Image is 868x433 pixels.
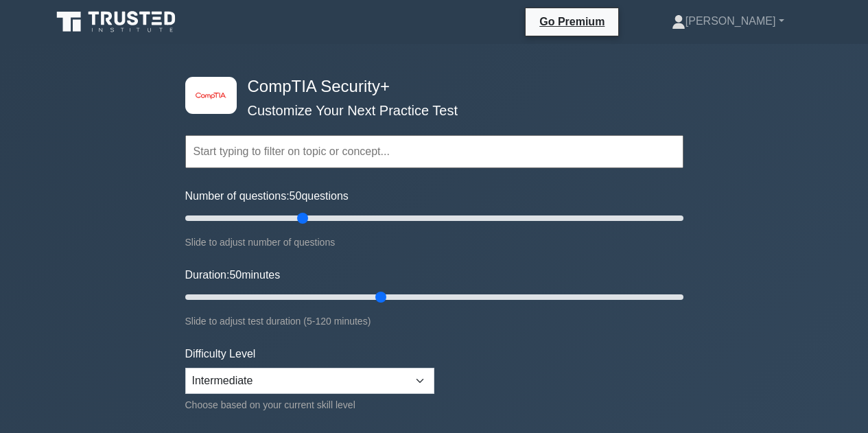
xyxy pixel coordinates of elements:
a: Go Premium [531,13,613,30]
label: Duration: minutes [185,267,281,283]
span: 50 [229,269,242,281]
label: Difficulty Level [185,346,256,362]
div: Choose based on your current skill level [185,397,434,413]
label: Number of questions: questions [185,188,349,204]
span: 50 [290,190,302,202]
div: Slide to adjust number of questions [185,234,683,250]
a: [PERSON_NAME] [639,8,817,35]
div: Slide to adjust test duration (5-120 minutes) [185,313,683,329]
h4: CompTIA Security+ [242,77,616,97]
input: Start typing to filter on topic or concept... [185,135,683,168]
